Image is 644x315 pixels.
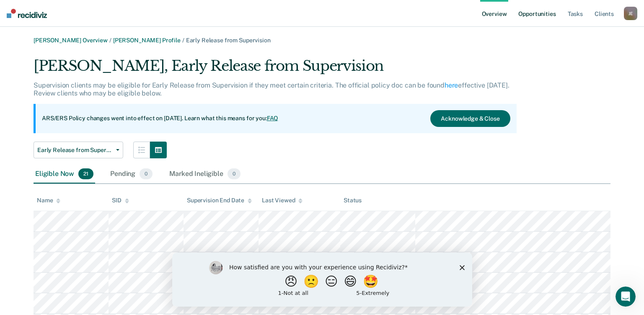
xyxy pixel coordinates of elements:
[624,7,637,20] div: J E
[7,9,47,18] img: Recidiviz
[37,197,60,204] div: Name
[113,37,181,44] a: [PERSON_NAME] Profile
[616,287,636,307] iframe: Intercom live chat
[34,57,517,81] div: [PERSON_NAME], Early Release from Supervision
[108,37,113,44] span: /
[430,110,510,127] button: Acknowledge & Close
[186,37,271,44] span: Early Release from Supervision
[112,197,129,204] div: SID
[109,165,154,183] div: Pending0
[34,165,95,183] div: Eligible Now21
[34,81,510,97] p: Supervision clients may be eligible for Early Release from Supervision if they meet certain crite...
[445,81,458,89] a: here
[168,165,242,183] div: Marked Ineligible0
[624,7,637,20] button: JE
[140,168,153,179] span: 0
[37,147,113,154] span: Early Release from Supervision
[262,197,303,204] div: Last Viewed
[187,197,252,204] div: Supervision End Date
[34,37,108,44] a: [PERSON_NAME] Overview
[228,168,241,179] span: 0
[78,168,93,179] span: 21
[267,115,279,121] a: FAQ
[181,37,186,44] span: /
[34,142,123,158] button: Early Release from Supervision
[172,253,472,307] iframe: Survey by Kim from Recidiviz
[344,197,362,204] div: Status
[42,114,278,123] p: ARS/ERS Policy changes went into effect on [DATE]. Learn what this means for you:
